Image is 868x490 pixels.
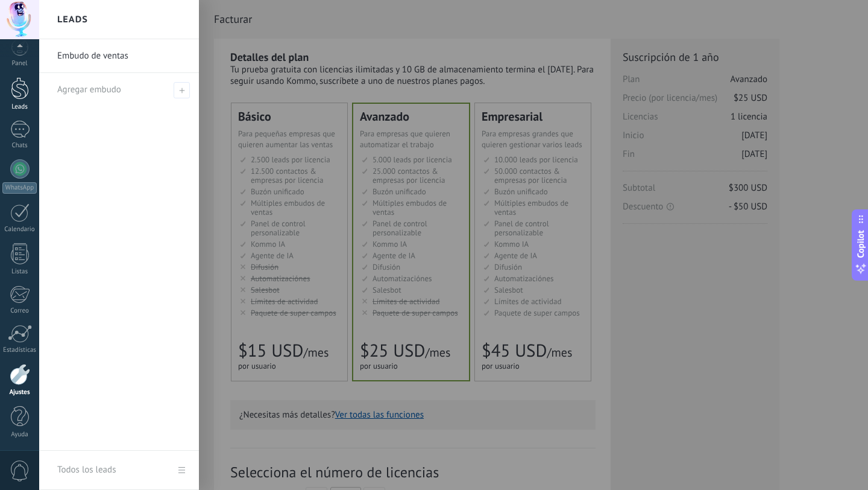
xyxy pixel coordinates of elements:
[174,82,190,98] span: Agregar embudo
[2,226,37,234] div: Calendario
[2,142,37,150] div: Chats
[2,182,37,194] div: WhatsApp
[2,307,37,315] div: Correo
[2,60,37,68] div: Panel
[57,1,88,39] h2: Leads
[2,268,37,276] div: Listas
[2,346,37,354] div: Estadísticas
[2,389,37,396] div: Ajustes
[57,84,121,95] span: Agregar embudo
[2,103,37,111] div: Leads
[39,451,199,490] a: Todos los leads
[57,453,116,487] div: Todos los leads
[57,39,187,73] a: Embudo de ventas
[855,231,867,258] span: Copilot
[2,431,37,439] div: Ayuda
